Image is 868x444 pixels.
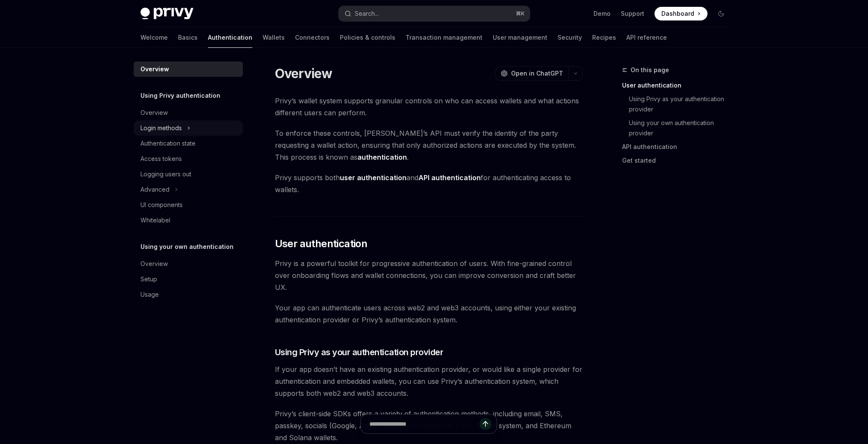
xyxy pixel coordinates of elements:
div: Usage [140,289,159,300]
span: Your app can authenticate users across web2 and web3 accounts, using either your existing authent... [275,302,583,326]
a: Welcome [140,27,168,48]
span: To enforce these controls, [PERSON_NAME]’s API must verify the identity of the party requesting a... [275,127,583,163]
a: Transaction management [406,27,482,48]
span: ⌘ K [516,10,525,17]
strong: API authentication [418,173,481,182]
a: Authentication state [134,136,243,151]
a: API authentication [622,140,735,154]
a: Connectors [295,27,330,48]
span: Privy is a powerful toolkit for progressive authentication of users. With fine-grained control ov... [275,257,583,293]
a: Demo [593,9,611,18]
div: Setup [140,274,157,284]
div: Whitelabel [140,215,170,225]
span: On this page [631,65,669,75]
div: Overview [140,259,168,269]
a: Overview [134,61,243,77]
h1: Overview [275,66,333,81]
span: Privy’s client-side SDKs offers a variety of authentication methods, including email, SMS, passke... [275,408,583,444]
button: Toggle Login methods section [134,120,243,136]
input: Ask a question... [369,415,479,433]
div: Login methods [140,123,182,133]
a: Policies & controls [340,27,395,48]
div: Access tokens [140,154,182,164]
span: Dashboard [661,9,694,18]
a: Authentication [208,27,252,48]
a: Support [621,9,644,18]
div: Advanced [140,184,170,195]
button: Toggle Advanced section [134,182,243,197]
button: Open in ChatGPT [495,66,568,81]
div: Overview [140,108,168,118]
a: Logging users out [134,166,243,182]
a: Whitelabel [134,213,243,228]
a: Basics [178,27,198,48]
span: Using Privy as your authentication provider [275,346,444,358]
a: Wallets [263,27,285,48]
button: Toggle dark mode [714,7,728,20]
a: UI components [134,197,243,213]
a: Get started [622,154,735,167]
button: Open search [339,6,530,21]
div: Search... [355,9,379,19]
a: API reference [626,27,667,48]
h5: Using Privy authentication [140,91,220,101]
span: User authentication [275,237,368,251]
div: UI components [140,200,183,210]
strong: user authentication [340,173,406,182]
a: Using Privy as your authentication provider [622,92,735,116]
a: Overview [134,256,243,272]
span: Open in ChatGPT [511,69,563,78]
button: Send message [479,418,491,430]
span: If your app doesn’t have an existing authentication provider, or would like a single provider for... [275,363,583,399]
a: User management [493,27,547,48]
img: dark logo [140,8,193,20]
a: Dashboard [655,7,707,20]
span: Privy supports both and for authenticating access to wallets. [275,172,583,196]
a: User authentication [622,79,735,92]
strong: authentication [357,153,407,161]
a: Using your own authentication provider [622,116,735,140]
div: Authentication state [140,138,196,149]
span: Privy’s wallet system supports granular controls on who can access wallets and what actions diffe... [275,95,583,119]
div: Overview [140,64,169,74]
a: Access tokens [134,151,243,166]
a: Recipes [592,27,616,48]
a: Setup [134,272,243,287]
h5: Using your own authentication [140,242,234,252]
a: Security [558,27,582,48]
div: Logging users out [140,169,191,179]
a: Usage [134,287,243,302]
a: Overview [134,105,243,120]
